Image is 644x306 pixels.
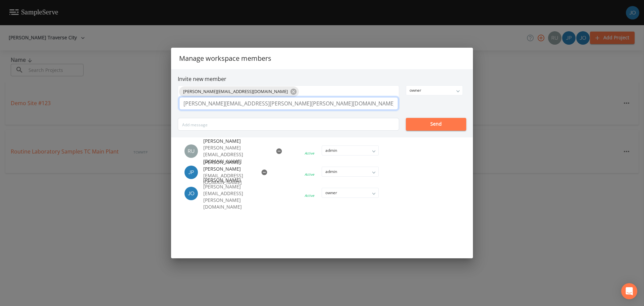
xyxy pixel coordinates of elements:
span: [PERSON_NAME] [PERSON_NAME] [203,159,253,172]
div: Open Intercom Messenger [621,283,637,299]
div: owner [406,86,463,95]
span: [PERSON_NAME][EMAIL_ADDRESS][DOMAIN_NAME] [179,88,292,95]
span: [PERSON_NAME] [203,138,268,144]
div: Active [305,193,314,198]
div: Joshua gere Paul [184,166,203,179]
div: Russell Schindler [184,144,203,158]
input: Enter multiples emails using tab button [179,97,398,110]
span: [PERSON_NAME] [203,177,279,183]
img: 41241ef155101aa6d92a04480b0d0000 [184,166,198,179]
input: Add message [178,118,399,131]
h2: Manage workspace members [171,48,473,69]
h6: Invite new member [178,76,466,82]
p: [EMAIL_ADDRESS][DOMAIN_NAME] [203,172,253,186]
p: [PERSON_NAME][EMAIL_ADDRESS][PERSON_NAME][DOMAIN_NAME] [203,183,279,210]
img: 92e20bd353cb281322285d13af20c0d9 [184,187,198,200]
button: Send [406,118,466,131]
div: [PERSON_NAME][EMAIL_ADDRESS][DOMAIN_NAME] [179,86,299,97]
div: Joshua Lycka [184,187,203,200]
div: owner [322,188,378,198]
p: [PERSON_NAME][EMAIL_ADDRESS][DOMAIN_NAME] [203,144,268,165]
img: a5c06d64ce99e847b6841ccd0307af82 [184,144,198,158]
